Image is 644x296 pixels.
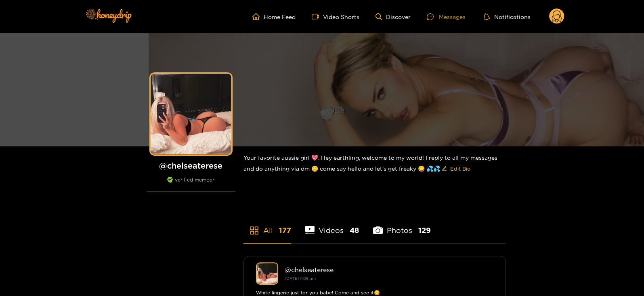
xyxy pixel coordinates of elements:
div: Your favorite aussie girl 💖. Hey earthling, welcome to my world! I reply to all my messages and d... [243,146,506,182]
img: chelseaterese [256,262,278,285]
span: 177 [279,225,291,235]
div: Messages [427,12,466,21]
small: [DATE] 11:06 am [285,276,316,281]
button: editEdit Bio [440,162,472,175]
h1: @ chelseaterese [147,161,235,171]
a: Discover [375,13,411,20]
span: Edit Bio [450,165,470,173]
div: verified member [147,177,235,192]
span: 48 [350,225,359,235]
li: Photos [373,207,431,243]
span: video-camera [312,13,323,20]
div: @ chelseaterese [285,266,493,273]
span: home [252,13,264,20]
span: appstore [250,226,259,235]
a: Video Shorts [312,13,359,20]
li: Videos [305,207,359,243]
a: Home Feed [252,13,296,20]
span: edit [442,166,447,172]
button: Notifications [482,13,533,21]
li: All [243,207,291,243]
span: 129 [418,225,431,235]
